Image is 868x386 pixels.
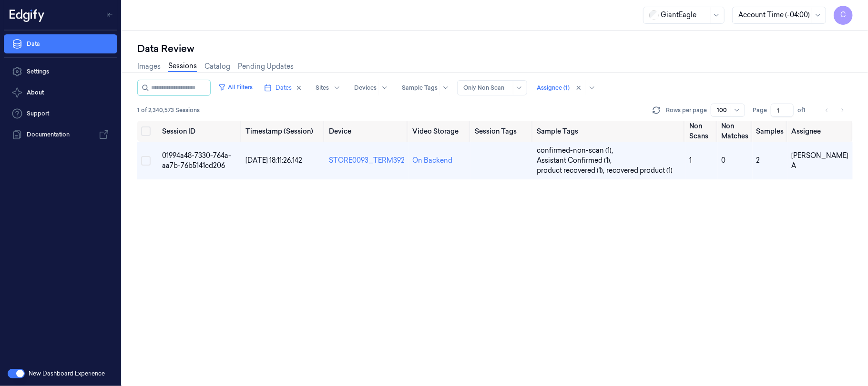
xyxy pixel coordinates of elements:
a: Pending Updates [238,62,294,72]
th: Sample Tags [533,121,686,142]
span: Assistant Confirmed (1) , [537,156,614,166]
button: About [4,83,117,102]
span: of 1 [797,106,813,115]
span: product recovered (1) , [537,166,607,176]
span: Dates [276,83,292,92]
a: Data [4,34,117,53]
th: Samples [753,121,788,142]
span: confirmed-non-scan (1) , [537,146,615,156]
button: All Filters [214,80,256,95]
button: Select all [141,126,151,136]
th: Assignee [788,121,853,142]
button: C [834,6,853,25]
div: On Backend [412,156,452,166]
a: Sessions [168,61,197,72]
th: Session ID [158,121,242,142]
span: [PERSON_NAME] A [792,151,849,170]
a: Support [4,104,117,123]
span: 1 [689,156,692,165]
a: Settings [4,62,117,81]
a: Images [137,62,161,72]
span: 2 [756,156,760,165]
a: Documentation [4,125,117,144]
span: 1 of 2,340,573 Sessions [137,106,200,115]
p: Rows per page [666,106,707,115]
span: 0 [722,156,726,165]
nav: pagination [820,104,849,117]
span: Page [753,106,767,115]
th: Device [325,121,408,142]
th: Session Tags [471,121,533,142]
button: Dates [260,80,306,95]
span: [DATE] 18:11:26.142 [246,156,303,165]
th: Video Storage [408,121,471,142]
button: Select row [141,156,151,166]
div: Data Review [137,42,853,55]
button: Toggle Navigation [102,7,117,22]
th: Non Scans [685,121,717,142]
span: recovered product (1) [607,166,673,176]
th: Non Matches [718,121,753,142]
th: Timestamp (Session) [242,121,325,142]
a: Catalog [204,62,230,72]
div: STORE0093_TERM392 [329,156,405,166]
span: 01994a48-7330-764a-aa7b-76b5141cd206 [162,151,231,170]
